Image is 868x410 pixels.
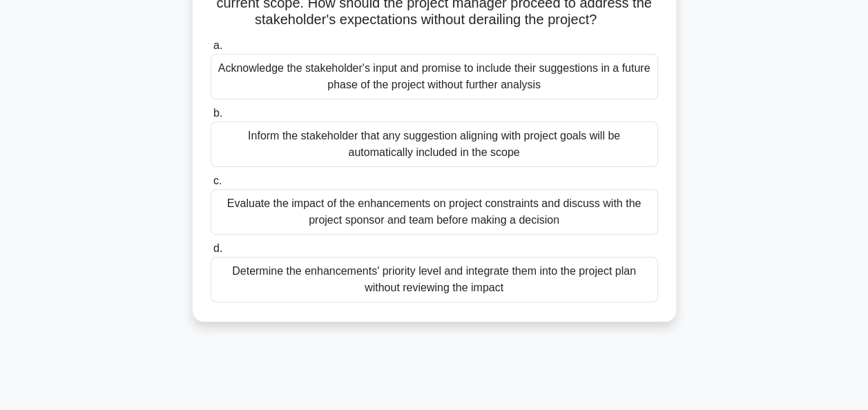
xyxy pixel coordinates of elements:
[211,257,658,302] div: Determine the enhancements' priority level and integrate them into the project plan without revie...
[213,175,222,186] span: c.
[213,107,222,119] span: b.
[213,39,222,51] span: a.
[211,189,658,235] div: Evaluate the impact of the enhancements on project constraints and discuss with the project spons...
[211,54,658,99] div: Acknowledge the stakeholder's input and promise to include their suggestions in a future phase of...
[213,242,222,254] span: d.
[211,121,658,167] div: Inform the stakeholder that any suggestion aligning with project goals will be automatically incl...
